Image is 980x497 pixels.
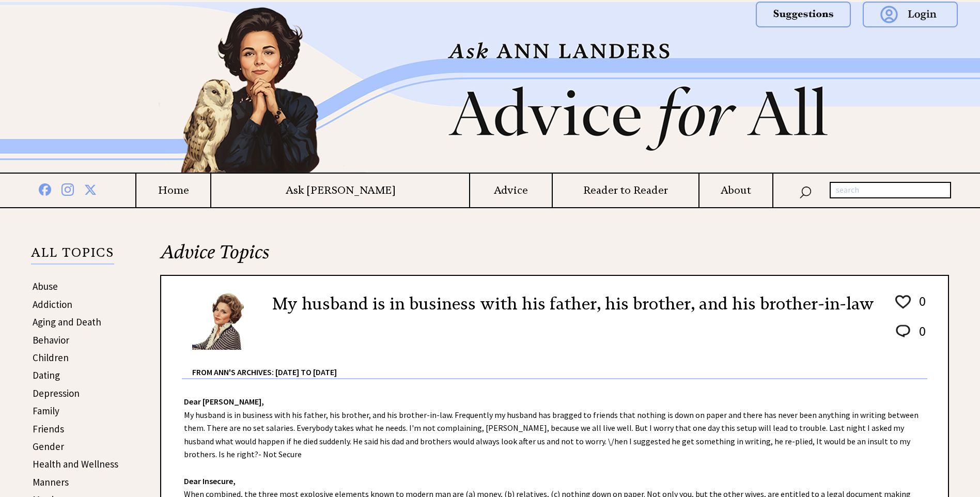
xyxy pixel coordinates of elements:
[33,334,69,346] a: Behavior
[33,351,69,364] a: Children
[830,182,951,198] input: search
[33,280,58,292] a: Abuse
[862,2,867,173] img: right_new2.png
[894,293,912,311] img: heart_outline%201.png
[799,184,812,199] img: search_nav.png
[184,476,236,486] strong: Dear Insecure,
[33,369,60,381] a: Dating
[61,181,74,196] img: instagram%20blue.png
[39,181,51,196] img: facebook%20blue.png
[118,2,862,173] img: header2b_v1.png
[272,291,874,316] h2: My husband is in business with his father, his brother, and his brother-in-law
[756,2,851,27] img: suggestions.png
[33,476,69,488] a: Manners
[31,247,114,265] p: ALL TOPICS
[192,351,927,378] div: From Ann's Archives: [DATE] to [DATE]
[33,405,59,417] a: Family
[470,184,551,197] a: Advice
[192,291,257,350] img: Ann6%20v2%20small.png
[33,423,64,435] a: Friends
[33,298,72,310] a: Addiction
[33,387,80,399] a: Depression
[33,440,64,453] a: Gender
[136,184,210,197] a: Home
[33,458,118,470] a: Health and Wellness
[160,240,949,275] h2: Advice Topics
[33,316,101,328] a: Aging and Death
[863,2,958,27] img: login.png
[914,322,926,350] td: 0
[84,182,97,196] img: x%20blue.png
[914,292,926,321] td: 0
[553,184,699,197] a: Reader to Reader
[699,184,772,197] a: About
[211,184,469,197] a: Ask [PERSON_NAME]
[184,396,264,407] strong: Dear [PERSON_NAME],
[894,323,912,339] img: message_round%202.png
